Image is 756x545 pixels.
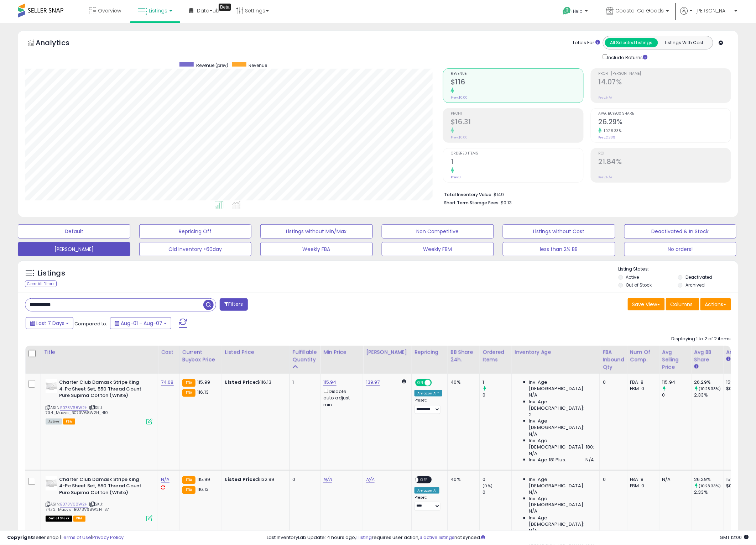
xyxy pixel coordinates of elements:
span: ROI [599,152,731,156]
div: Inventory Age [515,349,597,356]
span: N/A [529,450,538,457]
button: Save View [628,298,665,310]
div: N/A [662,476,686,483]
div: $116.13 [225,379,284,386]
a: 1 listing [356,534,372,541]
h5: Analytics [36,38,83,49]
div: Num of Comp. [630,349,656,363]
span: 116.13 [197,486,209,493]
div: 26.29% [694,476,723,483]
div: Fulfillable Quantity [293,349,317,363]
button: Listings without Min/Max [260,224,373,239]
span: Avg. Buybox Share [599,112,731,116]
a: 115.94 [323,379,337,386]
span: Hi [PERSON_NAME] [690,7,732,14]
div: 40% [451,379,474,386]
small: (0%) [483,483,493,489]
div: Amazon AI * [415,390,442,397]
small: Amazon Fees. [726,356,731,362]
span: | SKU: 74.72_Macy's_B073V68W2H_37 [46,502,109,512]
button: Default [18,224,130,239]
div: Title [44,349,155,356]
div: $132.99 [225,476,284,483]
button: Repricing Off [139,224,252,239]
div: Preset: [415,398,442,414]
b: Listed Price: [225,379,257,386]
span: Overview [98,7,121,14]
button: Actions [700,298,731,310]
a: Hi [PERSON_NAME] [681,7,737,23]
img: 31FJ1x9lL+L._SL40_.jpg [46,476,57,491]
small: (1028.33%) [699,386,721,392]
h2: $16.31 [451,118,583,127]
a: B073V68W2H [60,405,88,411]
div: Listed Price [225,349,287,356]
div: Disable auto adjust min [323,387,358,408]
small: (1028.33%) [699,483,721,489]
a: Help [557,1,595,23]
small: Prev: 0 [451,175,461,179]
button: Weekly FBM [382,242,494,256]
span: FBA [73,516,85,522]
span: OFF [431,380,442,386]
div: ASIN: [46,476,152,521]
small: Prev: N/A [599,175,612,179]
a: 139.97 [366,379,380,386]
span: Aug-01 - Aug-07 [121,320,162,327]
img: 31FJ1x9lL+L._SL40_.jpg [46,379,57,393]
b: Listed Price: [225,476,257,483]
b: Total Inventory Value: [444,192,492,198]
div: Preset: [415,495,442,511]
div: Min Price [323,349,360,356]
span: Revenue (prev) [196,62,229,68]
button: Weekly FBA [260,242,373,256]
div: Amazon AI [415,487,439,494]
a: N/A [323,476,332,483]
button: less than 2% BB [503,242,615,256]
button: Filters [220,298,247,311]
h5: Listings [38,268,65,278]
button: Aug-01 - Aug-07 [110,317,171,329]
div: 2.33% [694,489,723,496]
span: FBA [63,419,75,425]
span: Inv. Age [DEMOGRAPHIC_DATA]: [529,496,594,508]
div: FBA inbound Qty [603,349,624,371]
li: $149 [444,190,726,198]
div: 0 [483,476,512,483]
i: Get Help [563,6,572,15]
a: Privacy Policy [92,534,124,541]
span: N/A [529,508,538,515]
div: seller snap | | [7,535,124,541]
small: FBA [182,486,195,494]
span: Inv. Age [DEMOGRAPHIC_DATA]: [529,379,594,392]
div: 1 [483,379,512,386]
div: Current Buybox Price [182,349,219,363]
a: N/A [161,476,170,483]
div: BB Share 24h. [451,349,477,363]
small: Avg BB Share. [694,363,699,370]
div: 1 [293,379,315,386]
div: FBA: 8 [630,476,654,483]
label: Active [626,274,639,280]
span: 2025-08-16 12:00 GMT [720,534,749,541]
small: Prev: 2.33% [599,135,615,140]
span: 115.99 [197,379,210,386]
small: FBA [182,389,195,397]
span: Ordered Items [451,152,583,156]
span: 116.13 [197,389,209,395]
div: 0 [293,476,315,483]
span: Inv. Age [DEMOGRAPHIC_DATA]: [529,515,594,528]
a: N/A [366,476,375,483]
span: Revenue [249,62,267,68]
div: Clear All Filters [25,281,57,287]
div: Avg BB Share [694,349,720,363]
span: N/A [529,489,538,496]
span: N/A [529,431,538,437]
div: 0 [603,379,622,386]
div: 0 [662,392,691,398]
button: Last 7 Days [26,317,73,329]
button: Columns [666,298,699,310]
label: Deactivated [686,274,713,280]
div: 0 [483,392,512,398]
div: FBM: 0 [630,386,654,392]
